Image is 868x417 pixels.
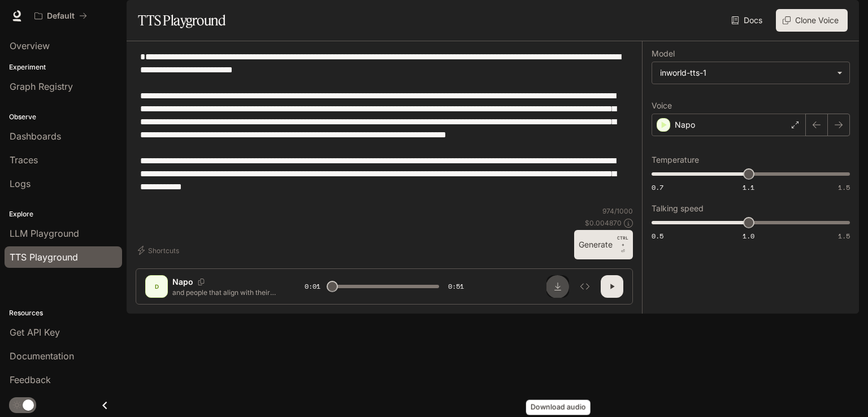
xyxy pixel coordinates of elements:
[652,183,663,192] span: 0.7
[526,400,591,415] div: Download audio
[29,5,92,27] button: All workspaces
[448,281,464,292] span: 0:51
[546,275,569,298] button: Download audio
[652,62,849,84] div: inworld-tts-1
[729,9,767,32] a: Docs
[652,156,699,164] p: Temperature
[660,67,831,79] div: inworld-tts-1
[838,183,850,192] span: 1.5
[652,102,672,110] p: Voice
[147,277,166,296] div: D
[138,9,225,32] h1: TTS Playground
[136,241,184,259] button: Shortcuts
[652,205,704,212] p: Talking speed
[574,230,633,259] button: GenerateCTRL +⏎
[193,279,209,285] button: Copy Voice ID
[617,234,628,255] p: ⏎
[305,281,320,292] span: 0:01
[743,183,754,192] span: 1.1
[776,9,848,32] button: Clone Voice
[172,288,277,297] p: and people that align with their elevated standards. [PERSON_NAME] motivation is rooted in this t...
[652,50,675,58] p: Model
[652,231,663,241] span: 0.5
[743,231,754,241] span: 1.0
[838,231,850,241] span: 1.5
[47,11,75,21] p: Default
[617,234,628,248] p: CTRL +
[172,276,193,288] p: Napo
[574,275,596,298] button: Inspect
[675,119,695,131] p: Napo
